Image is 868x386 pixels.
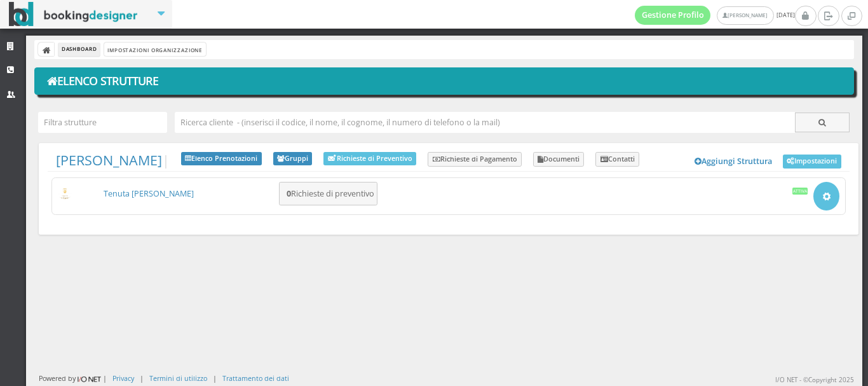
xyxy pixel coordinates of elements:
[112,373,134,383] a: Privacy
[273,152,313,166] a: Gruppi
[76,374,103,384] img: ionet_small_logo.png
[717,6,773,25] a: [PERSON_NAME]
[58,188,72,199] img: c17ce5f8a98d11e9805da647fc135771_max100.png
[175,112,795,133] input: Ricerca cliente - (inserisci il codice, il nome, il cognome, il numero di telefono o la mail)
[533,152,585,167] a: Documenti
[181,152,262,166] a: Elenco Prenotazioni
[635,6,711,25] a: Gestione Profilo
[149,373,207,383] a: Termini di utilizzo
[279,182,377,205] button: 0Richieste di preventivo
[38,112,166,133] input: Filtra strutture
[287,188,291,199] b: 0
[595,152,639,167] a: Contatti
[39,373,107,384] div: Powered by |
[43,71,846,92] h1: Elenco Strutture
[56,152,170,169] span: |
[428,152,522,167] a: Richieste di Pagamento
[213,373,217,383] div: |
[688,152,780,171] a: Aggiungi Struttura
[783,155,841,169] a: Impostazioni
[635,6,795,25] span: [DATE]
[140,373,144,383] div: |
[222,373,289,383] a: Trattamento dei dati
[9,2,138,27] img: BookingDesigner.com
[283,189,374,198] h5: Richieste di preventivo
[104,188,194,199] a: Tenuta [PERSON_NAME]
[323,152,416,165] a: Richieste di Preventivo
[58,43,100,57] li: Dashboard
[104,43,205,56] a: Impostazioni Organizzazione
[56,151,162,169] a: [PERSON_NAME]
[792,188,808,194] div: Attiva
